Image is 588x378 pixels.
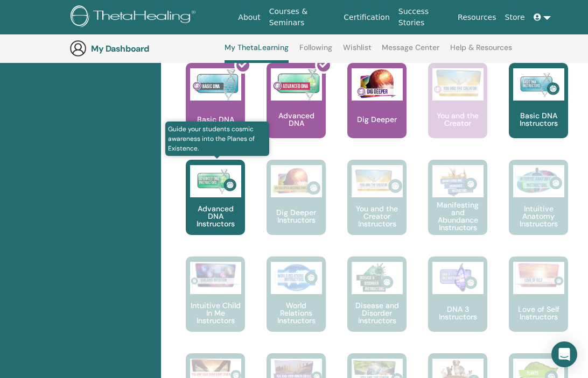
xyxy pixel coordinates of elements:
[265,2,340,33] a: Courses & Seminars
[428,63,487,160] a: You and the Creator You and the Creator
[190,165,241,197] img: Advanced DNA Instructors
[509,63,568,160] a: Basic DNA Instructors Basic DNA Instructors
[509,256,568,353] a: Love of Self Instructors Love of Self Instructors
[186,256,245,353] a: Intuitive Child In Me Instructors Intuitive Child In Me Instructors
[271,165,322,197] img: Dig Deeper Instructors
[267,302,326,324] p: World Relations Instructors
[343,43,372,60] a: Wishlist
[190,68,241,101] img: Basic DNA
[428,305,487,320] p: DNA 3 Instructors
[347,205,407,227] p: You and the Creator Instructors
[190,262,241,288] img: Intuitive Child In Me Instructors
[347,256,407,353] a: Disease and Disorder Instructors Disease and Disorder Instructors
[271,262,322,294] img: World Relations Instructors
[428,160,487,256] a: Manifesting and Abundance Instructors Manifesting and Abundance Instructors
[428,256,487,353] a: DNA 3 Instructors DNA 3 Instructors
[450,43,512,60] a: Help & Resources
[382,43,439,60] a: Message Center
[186,160,245,256] a: Guide your students cosmic awareness into the Planes of Existence. Advanced DNA Instructors Advan...
[509,160,568,256] a: Intuitive Anatomy Instructors Intuitive Anatomy Instructors
[352,262,403,294] img: Disease and Disorder Instructors
[299,43,332,60] a: Following
[513,68,564,101] img: Basic DNA Instructors
[453,8,501,27] a: Resources
[394,2,453,33] a: Success Stories
[186,302,245,324] p: Intuitive Child In Me Instructors
[513,262,564,288] img: Love of Self Instructors
[347,160,407,256] a: You and the Creator Instructors You and the Creator Instructors
[509,305,568,320] p: Love of Self Instructors
[267,63,326,160] a: Advanced DNA Advanced DNA
[352,68,403,101] img: Dig Deeper
[186,205,245,227] p: Advanced DNA Instructors
[432,68,484,98] img: You and the Creator
[353,116,401,123] p: Dig Deeper
[428,112,487,127] p: You and the Creator
[267,256,326,353] a: World Relations Instructors World Relations Instructors
[69,40,87,57] img: generic-user-icon.jpg
[267,112,326,127] p: Advanced DNA
[186,63,245,160] a: Basic DNA Basic DNA
[432,262,484,294] img: DNA 3 Instructors
[509,205,568,227] p: Intuitive Anatomy Instructors
[509,112,568,127] p: Basic DNA Instructors
[551,341,577,367] div: Open Intercom Messenger
[271,68,322,101] img: Advanced DNA
[432,165,484,197] img: Manifesting and Abundance Instructors
[71,5,199,30] img: logo.png
[513,165,564,197] img: Intuitive Anatomy Instructors
[347,302,407,324] p: Disease and Disorder Instructors
[352,165,403,197] img: You and the Creator Instructors
[91,44,199,54] h3: My Dashboard
[501,8,529,27] a: Store
[225,43,289,63] a: My ThetaLearning
[267,160,326,256] a: Dig Deeper Instructors Dig Deeper Instructors
[428,201,487,231] p: Manifesting and Abundance Instructors
[347,63,407,160] a: Dig Deeper Dig Deeper
[234,8,264,27] a: About
[339,8,394,27] a: Certification
[165,122,269,156] span: Guide your students cosmic awareness into the Planes of Existence.
[267,209,326,224] p: Dig Deeper Instructors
